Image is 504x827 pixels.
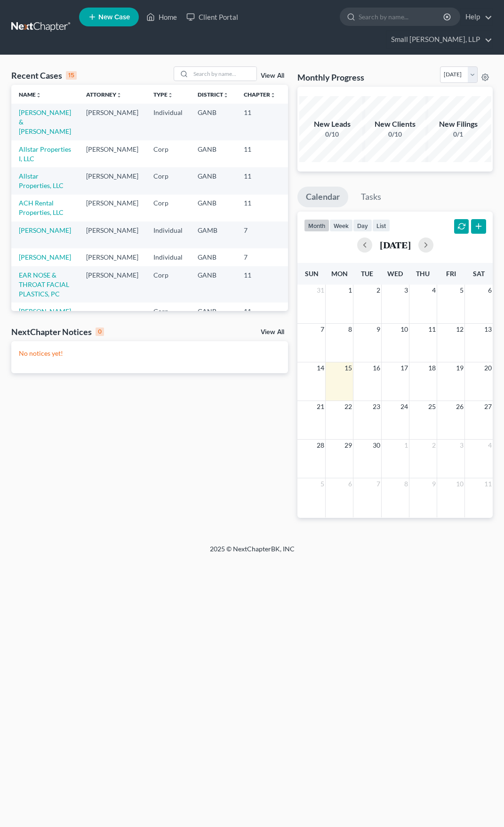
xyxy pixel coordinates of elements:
span: 28 [316,440,325,451]
span: 8 [347,324,353,335]
a: Districtunfold_more [198,91,229,98]
span: 2 [376,285,381,296]
span: 9 [431,478,437,490]
button: month [304,219,329,232]
td: GANB [190,248,236,266]
a: EAR NOSE & THROAT FACIAL PLASTICS, PC [19,271,69,298]
span: 6 [487,285,493,296]
span: 3 [459,440,464,451]
a: [PERSON_NAME] Development I LLC [19,307,71,334]
i: unfold_more [270,92,276,98]
input: Search by name... [191,67,256,81]
span: Mon [331,270,348,278]
td: Corp [146,167,190,194]
td: 25-41314 [283,167,328,194]
td: [PERSON_NAME] [79,104,146,140]
td: Individual [146,104,190,140]
a: Calendar [297,187,348,207]
td: [PERSON_NAME] [79,167,146,194]
div: 0 [96,328,104,336]
div: 0/10 [299,130,365,139]
i: unfold_more [116,92,122,98]
td: GAMB [190,221,236,248]
span: 6 [347,478,353,490]
td: GANB [190,266,236,303]
h3: Monthly Progress [297,72,364,83]
td: [PERSON_NAME] [79,140,146,167]
span: Tue [361,270,373,278]
span: 14 [316,362,325,374]
span: 18 [427,362,437,374]
span: 4 [487,440,493,451]
button: week [329,219,353,232]
span: 27 [483,401,493,412]
td: Individual [146,221,190,248]
span: Wed [387,270,403,278]
a: View All [261,73,284,79]
td: Corp [146,303,190,339]
td: 11 [236,140,283,167]
span: Thu [416,270,430,278]
td: 11 [236,303,283,339]
span: 10 [455,478,464,490]
td: 25-41316 [283,195,328,221]
div: New Leads [299,119,365,130]
span: 1 [347,285,353,296]
a: Chapterunfold_more [244,91,276,98]
a: Client Portal [182,8,243,25]
a: Home [142,8,182,25]
div: Recent Cases [11,70,77,81]
td: 11 [236,266,283,303]
td: 11 [236,195,283,221]
td: 7 [236,221,283,248]
span: 2 [431,440,437,451]
td: [PERSON_NAME] [79,248,146,266]
a: [PERSON_NAME] [19,253,71,261]
td: Corp [146,140,190,167]
span: 3 [403,285,409,296]
span: 8 [403,478,409,490]
td: Individual [146,248,190,266]
i: unfold_more [168,92,173,98]
span: 16 [372,362,381,374]
div: 2025 © NextChapterBK, INC [26,544,478,561]
h2: [DATE] [380,240,411,250]
span: 20 [483,362,493,374]
div: New Clients [362,119,428,130]
span: 17 [400,362,409,374]
span: 13 [483,324,493,335]
i: unfold_more [36,92,41,98]
a: View All [261,329,284,336]
a: Tasks [352,187,390,207]
a: Nameunfold_more [19,91,41,98]
span: 21 [316,401,325,412]
span: 10 [400,324,409,335]
span: 31 [316,285,325,296]
td: Corp [146,195,190,221]
div: 0/1 [425,130,491,139]
span: 26 [455,401,464,412]
span: 22 [344,401,353,412]
span: New Case [98,14,130,21]
span: 30 [372,440,381,451]
span: 7 [376,478,381,490]
td: GANB [190,104,236,140]
td: GANB [190,303,236,339]
a: Small [PERSON_NAME], LLP [386,31,492,48]
span: 25 [427,401,437,412]
a: Allstar Properties, LLC [19,172,64,189]
td: [PERSON_NAME] [79,266,146,303]
a: Typeunfold_more [153,91,173,98]
td: GANB [190,140,236,167]
span: 11 [427,324,437,335]
td: GANB [190,167,236,194]
td: GANB [190,195,236,221]
span: 24 [400,401,409,412]
a: Help [461,8,492,25]
span: 19 [455,362,464,374]
a: [PERSON_NAME] & [PERSON_NAME] [19,108,71,135]
i: unfold_more [223,92,229,98]
span: Fri [446,270,456,278]
span: 9 [376,324,381,335]
a: ACH Rental Properties, LLC [19,199,64,216]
